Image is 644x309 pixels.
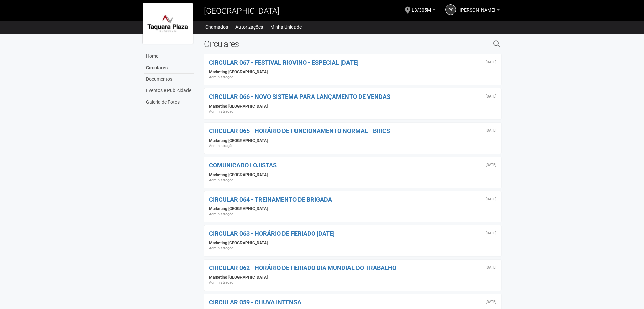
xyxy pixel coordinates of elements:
[209,59,359,66] a: CIRCULAR 067 - FESTIVAL RIOVINO - ESPECIAL [DATE]
[209,211,496,217] div: Administração
[209,69,496,75] div: Marketing [GEOGRAPHIC_DATA]
[209,143,496,149] div: Administração
[486,163,496,167] div: Terça-feira, 1 de julho de 2025 às 12:42
[209,172,496,178] div: Marketing [GEOGRAPHIC_DATA]
[486,300,496,304] div: Quinta-feira, 10 de abril de 2025 às 23:10
[209,240,496,246] div: Marketing [GEOGRAPHIC_DATA]
[205,22,228,32] a: Chamados
[204,39,424,49] h2: Circulares
[209,299,301,306] a: CIRCULAR 059 - CHUVA INTENSA
[209,127,390,134] a: CIRCULAR 065 - HORÁRIO DE FUNCIONAMENTO NORMAL - BRICS
[486,60,496,64] div: Terça-feira, 22 de julho de 2025 às 20:02
[460,8,500,14] a: [PERSON_NAME]
[209,196,332,203] a: CIRCULAR 064 - TREINAMENTO DE BRIGADA
[144,62,194,74] a: Circulares
[486,129,496,133] div: Quarta-feira, 2 de julho de 2025 às 21:27
[209,138,496,143] div: Marketing [GEOGRAPHIC_DATA]
[209,264,396,271] a: CIRCULAR 062 - HORÁRIO DE FERIADO DIA MUNDIAL DO TRABALHO
[209,280,496,285] div: Administração
[412,1,431,13] span: L3/305M
[270,22,302,32] a: Minha Unidade
[143,3,193,44] img: logo.jpg
[486,197,496,201] div: Segunda-feira, 30 de junho de 2025 às 17:51
[486,94,496,99] div: Segunda-feira, 14 de julho de 2025 às 20:27
[445,4,456,15] a: PS
[209,104,496,109] div: Marketing [GEOGRAPHIC_DATA]
[209,75,496,80] div: Administração
[235,22,263,32] a: Autorizações
[460,1,495,13] span: PAULO SERGIO CHRISTONI
[204,6,279,16] span: [GEOGRAPHIC_DATA]
[209,246,496,251] div: Administração
[144,51,194,62] a: Home
[209,275,496,280] div: Marketing [GEOGRAPHIC_DATA]
[144,85,194,96] a: Eventos e Publicidade
[209,93,390,100] a: CIRCULAR 066 - NOVO SISTEMA PARA LANÇAMENTO DE VENDAS
[209,162,277,169] a: COMUNICADO LOJISTAS
[209,178,496,183] div: Administração
[486,231,496,235] div: Sexta-feira, 6 de junho de 2025 às 21:09
[144,96,194,108] a: Galeria de Fotos
[144,74,194,85] a: Documentos
[209,206,496,211] div: Marketing [GEOGRAPHIC_DATA]
[209,109,496,114] div: Administração
[209,230,335,237] a: CIRCULAR 063 - HORÁRIO DE FERIADO [DATE]
[486,266,496,270] div: Segunda-feira, 28 de abril de 2025 às 20:18
[412,8,435,14] a: L3/305M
